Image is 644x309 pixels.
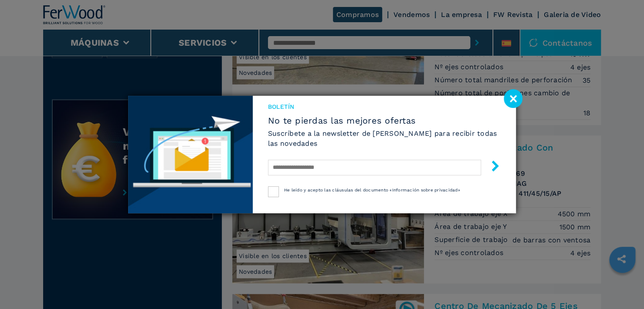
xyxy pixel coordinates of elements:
button: submit-button [481,157,501,178]
span: He leído y acepto las cláusulas del documento «Información sobre privacidad» [284,188,460,192]
span: No te pierdas las mejores ofertas [268,115,501,126]
span: Boletín [268,102,501,111]
h6: Suscríbete a la newsletter de [PERSON_NAME] para recibir todas las novedades [268,128,501,148]
img: Newsletter image [128,96,253,213]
